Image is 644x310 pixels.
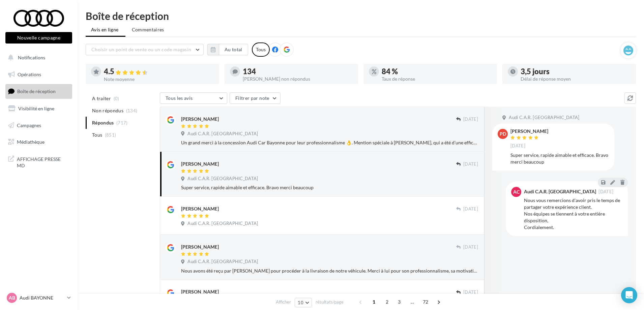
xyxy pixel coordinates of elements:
span: [DATE] [463,244,478,250]
div: Boîte de réception [86,11,636,21]
span: 1 [369,297,379,307]
button: Choisir un point de vente ou un code magasin [86,44,204,55]
div: Délai de réponse moyen [521,77,631,81]
span: AFFICHAGE PRESSE MD [17,154,69,169]
span: Audi C.A.R. [GEOGRAPHIC_DATA] [187,131,258,137]
span: Afficher [276,299,291,305]
span: ... [407,297,418,307]
div: [PERSON_NAME] [510,129,548,134]
span: (0) [114,96,119,101]
span: 3 [394,297,405,307]
div: Nous vous remercions d'avoir pris le temps de partager votre expérience client. Nos équipes se ti... [524,197,622,231]
span: Boîte de réception [17,88,56,94]
div: 84 % [382,68,492,75]
a: Campagnes [4,118,74,133]
span: AC [513,189,520,195]
button: Nouvelle campagne [5,32,72,44]
div: Open Intercom Messenger [621,287,637,303]
span: [DATE] [463,289,478,295]
div: 134 [243,68,353,75]
button: Filtrer par note [230,92,281,104]
button: Au total [207,44,248,55]
button: Au total [219,44,248,55]
span: Audi C.A.R. [GEOGRAPHIC_DATA] [509,115,579,121]
span: Commentaires [132,26,164,33]
span: (134) [126,108,138,113]
div: 4.5 [104,68,214,76]
span: 2 [382,297,392,307]
span: Non répondus [92,107,123,114]
span: 10 [298,300,303,305]
span: Tous les avis [166,95,193,101]
div: Audi C.A.R. [GEOGRAPHIC_DATA] [524,189,596,194]
span: AB [9,294,15,301]
div: [PERSON_NAME] non répondus [243,77,353,81]
span: Notifications [18,55,45,60]
div: [PERSON_NAME] [181,161,219,167]
div: [PERSON_NAME] [181,116,219,122]
span: [DATE] [463,116,478,122]
span: 72 [420,297,431,307]
span: Médiathèque [17,139,45,145]
div: Nous avons été reçu par [PERSON_NAME] pour procéder à la livraison de notre véhicule. Merci à lui... [181,267,478,274]
span: [DATE] [598,190,613,194]
a: Opérations [4,67,74,82]
div: 3,5 jours [521,68,631,75]
span: PD [500,131,506,137]
span: Audi C.A.R. [GEOGRAPHIC_DATA] [187,176,258,182]
div: Taux de réponse [382,77,492,81]
span: Choisir un point de vente ou un code magasin [91,47,191,52]
span: Audi C.A.R. [GEOGRAPHIC_DATA] [187,259,258,265]
span: [DATE] [510,143,525,149]
span: Tous [92,132,102,138]
span: résultats/page [316,299,344,305]
span: Audi C.A.R. [GEOGRAPHIC_DATA] [187,221,258,227]
p: Audi BAYONNE [20,294,64,301]
button: Notifications [4,51,71,65]
span: (851) [105,132,116,138]
span: A traiter [92,95,111,102]
span: Opérations [18,72,41,77]
a: Boîte de réception [4,84,74,98]
span: [DATE] [463,206,478,212]
div: Super service, rapide aimable et efficace. Bravo merci beaucoup [181,184,478,191]
a: AB Audi BAYONNE [5,291,72,304]
button: 10 [295,298,312,307]
div: Note moyenne [104,77,214,82]
div: [PERSON_NAME] [181,205,219,212]
div: Tous [252,43,270,57]
button: Tous les avis [160,92,227,104]
a: Visibilité en ligne [4,102,74,116]
a: Médiathèque [4,135,74,149]
div: [PERSON_NAME] [181,288,219,295]
div: Un grand merci à la concession Audi Car Bayonne pour leur professionnalisme 👌. Mention spéciale à... [181,139,478,146]
span: Campagnes [17,122,41,128]
span: Visibilité en ligne [18,106,54,111]
div: [PERSON_NAME] [181,244,219,250]
div: Super service, rapide aimable et efficace. Bravo merci beaucoup [510,152,609,165]
span: [DATE] [463,161,478,167]
a: AFFICHAGE PRESSE MD [4,152,74,172]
